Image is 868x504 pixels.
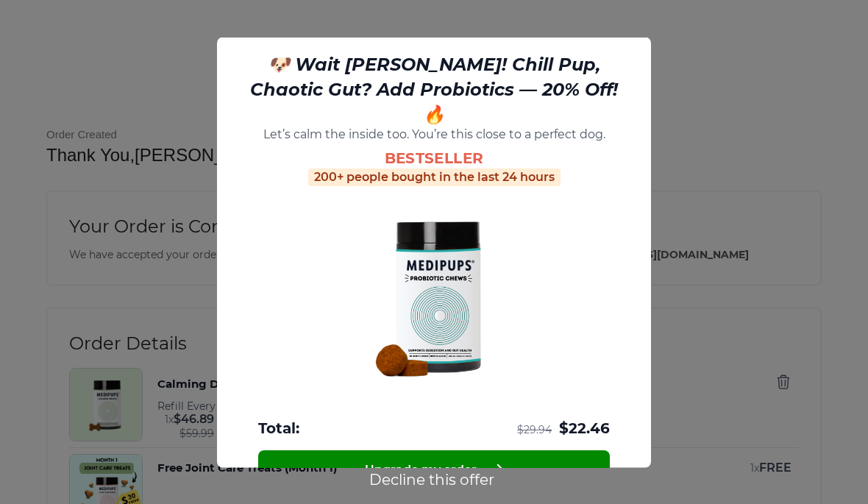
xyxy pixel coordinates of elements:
span: Total: [258,418,299,438]
div: 200+ people bought in the last 24 hours [308,168,561,185]
button: Upgrade my order [258,450,610,489]
span: $ 29.94 [517,422,552,436]
span: $ 22.46 [559,418,610,438]
span: BestSeller [385,148,484,168]
img: Probiotic Dog Chews [324,185,544,406]
span: Let’s calm the inside too. You’re this close to a perfect dog. [263,127,605,141]
h1: 🐶 Wait [PERSON_NAME]! Chill Pup, Chaotic Gut? Add Probiotics — 20% Off! 🔥 [243,52,625,127]
span: Upgrade my order [365,462,477,476]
